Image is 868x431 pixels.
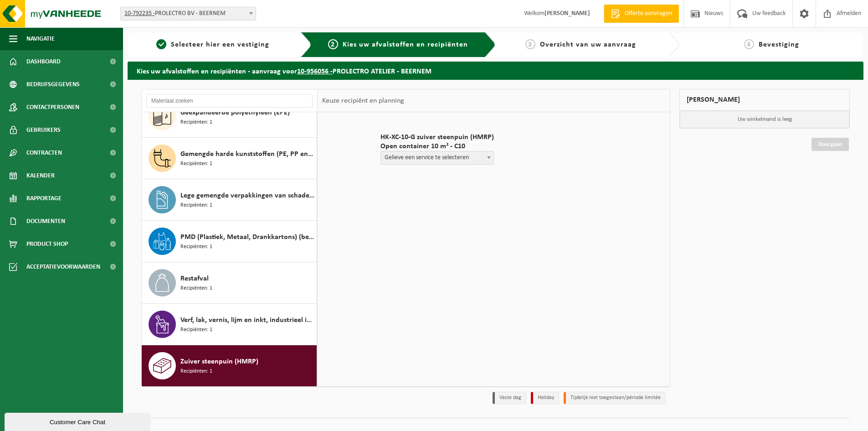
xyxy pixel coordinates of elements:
iframe: chat widget [5,411,152,431]
span: Acceptatievoorwaarden [26,255,100,278]
span: Gebruikers [26,119,61,141]
span: 2 [328,39,338,49]
span: Bedrijfsgegevens [26,73,80,96]
span: Gemengde harde kunststoffen (PE, PP en PVC), recycleerbaar (industrieel) [180,149,314,160]
span: Offerte aanvragen [622,9,674,18]
span: Lege gemengde verpakkingen van schadelijke stoffen [180,190,314,201]
input: Materiaal zoeken [146,94,313,108]
span: PMD (Plastiek, Metaal, Drankkartons) (bedrijven) [180,232,314,243]
span: Recipiënten: 1 [180,284,212,293]
h2: Kies uw afvalstoffen en recipiënten - aanvraag voor PROLECTRO ATELIER - BEERNEM [128,62,863,79]
span: Selecteer hier een vestiging [171,41,269,48]
button: Verf, lak, vernis, lijm en inkt, industrieel in kleinverpakking Recipiënten: 1 [142,304,317,345]
span: Recipiënten: 1 [180,118,212,127]
li: Holiday [531,392,559,404]
span: Documenten [26,210,65,233]
span: Geëxpandeerde polyethyleen (EPE) [180,107,290,118]
span: 4 [744,39,754,49]
span: Overzicht van uw aanvraag [540,41,636,48]
span: Rapportage [26,187,62,210]
span: Open container 10 m³ - C10 [380,142,494,151]
span: Zuiver steenpuin (HMRP) [180,356,258,367]
span: Contracten [26,141,62,164]
span: Recipiënten: 1 [180,326,212,334]
p: Uw winkelmand is leeg [680,111,849,128]
span: Recipiënten: 1 [180,243,212,251]
span: Product Shop [26,233,68,255]
span: Bevestiging [759,41,799,48]
span: Recipiënten: 1 [180,201,212,210]
span: HK-XC-10-G zuiver steenpuin (HMRP) [380,133,494,142]
button: Zuiver steenpuin (HMRP) Recipiënten: 1 [142,345,317,386]
li: Tijdelijk niet toegestaan/période limitée [564,392,666,404]
span: Gelieve een service te selecteren [380,151,494,165]
span: Kies uw afvalstoffen en recipiënten [343,41,468,48]
span: Recipiënten: 1 [180,160,212,168]
span: Navigatie [26,27,55,50]
span: Verf, lak, vernis, lijm en inkt, industrieel in kleinverpakking [180,315,314,326]
span: Recipiënten: 1 [180,367,212,376]
button: Gemengde harde kunststoffen (PE, PP en PVC), recycleerbaar (industrieel) Recipiënten: 1 [142,138,317,179]
a: 1Selecteer hier een vestiging [132,39,293,50]
a: Offerte aanvragen [604,5,679,23]
button: PMD (Plastiek, Metaal, Drankkartons) (bedrijven) Recipiënten: 1 [142,221,317,262]
tcxspan: Call 10-792235 - via 3CX [124,10,155,17]
button: Geëxpandeerde polyethyleen (EPE) Recipiënten: 1 [142,96,317,138]
span: Kalender [26,164,55,187]
strong: [PERSON_NAME] [544,10,590,17]
span: Dashboard [26,50,61,73]
span: Contactpersonen [26,96,79,119]
span: Gelieve een service te selecteren [381,151,493,164]
span: 10-792235 - PROLECTRO BV - BEERNEM [120,7,256,21]
li: Vaste dag [493,392,526,404]
div: Keuze recipiënt en planning [318,89,409,112]
tcxspan: Call 10-956056 - via 3CX [297,68,333,75]
span: 10-792235 - PROLECTRO BV - BEERNEM [121,7,256,20]
button: Restafval Recipiënten: 1 [142,262,317,304]
a: Doorgaan [812,138,849,151]
span: Restafval [180,273,209,284]
button: Lege gemengde verpakkingen van schadelijke stoffen Recipiënten: 1 [142,179,317,221]
span: 3 [525,39,535,49]
span: 1 [156,39,166,49]
div: [PERSON_NAME] [679,89,850,111]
